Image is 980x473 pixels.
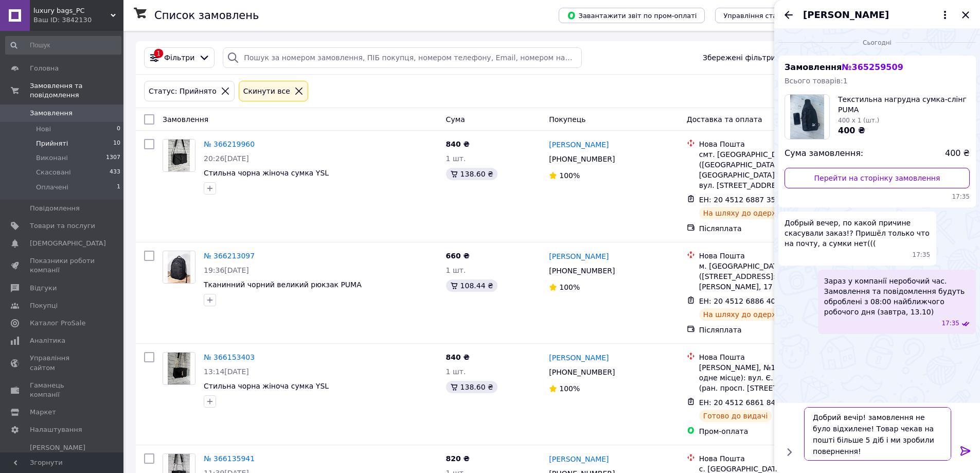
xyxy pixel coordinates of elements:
[36,168,71,177] span: Скасовані
[30,443,95,471] span: [PERSON_NAME] та рахунки
[699,453,844,464] div: Нова Пошта
[204,154,249,163] span: 20:26[DATE]
[824,276,970,317] span: Зараз у компанії неробочий час. Замовлення та повідомлення будуть оброблені з 08:00 найближчого р...
[110,168,120,177] span: 433
[559,283,580,291] span: 100%
[168,353,190,384] img: Фото товару
[547,365,617,379] div: [PHONE_NUMBER]
[106,153,120,163] span: 1307
[703,52,778,63] span: Збережені фільтри:
[446,168,497,180] div: 138.60 ₴
[204,266,249,274] span: 19:36[DATE]
[785,218,930,249] span: Добрый вечер, по какой причине скасували заказ!? Пришёл только что на почту, а сумки нет(((
[446,115,465,124] span: Cума
[30,256,95,275] span: Показники роботи компанії
[699,325,844,335] div: Післяплата
[204,252,255,260] a: № 366213097
[33,6,111,15] span: luxury bags_PC
[699,308,804,321] div: На шляху до одержувача
[30,381,95,399] span: Гаманець компанії
[30,354,95,372] span: Управління сайтом
[785,168,970,188] a: Перейти на сторінку замовлення
[699,139,844,149] div: Нова Пошта
[204,454,255,463] a: № 366135941
[446,279,497,292] div: 108.44 ₴
[241,85,292,97] div: Cкинути все
[5,36,121,55] input: Пошук
[699,398,785,407] span: ЕН: 20 4512 6861 8497
[446,252,470,260] span: 660 ₴
[785,77,848,85] span: Всього товарів: 1
[549,353,609,363] a: [PERSON_NAME]
[446,367,466,376] span: 1 шт.
[838,126,865,135] span: 400 ₴
[30,239,106,248] span: [DEMOGRAPHIC_DATA]
[33,15,123,25] div: Ваш ID: 3842130
[699,223,844,234] div: Післяплата
[446,266,466,274] span: 1 шт.
[163,352,195,385] a: Фото товару
[204,353,255,361] a: № 366153403
[547,264,617,278] div: [PHONE_NUMBER]
[113,139,120,148] span: 10
[785,148,863,160] span: Сума замовлення:
[699,149,844,190] div: смт. [GEOGRAPHIC_DATA] ([GEOGRAPHIC_DATA], [GEOGRAPHIC_DATA].), №1 (до 30 кг): вул. [STREET_ADDRESS]
[30,221,95,231] span: Товари та послуги
[913,251,931,259] span: 17:35 12.10.2025
[567,11,697,20] span: Завантажити звіт по пром-оплаті
[446,353,470,361] span: 840 ₴
[117,183,120,192] span: 1
[559,171,580,180] span: 100%
[549,139,609,150] a: [PERSON_NAME]
[715,8,810,23] button: Управління статусами
[699,251,844,261] div: Нова Пошта
[446,454,470,463] span: 820 ₴
[36,183,68,192] span: Оплачені
[204,169,329,177] a: Стильна чорна жіноча сумка YSL
[699,352,844,362] div: Нова Пошта
[204,367,249,376] span: 13:14[DATE]
[30,408,56,417] span: Маркет
[30,425,82,434] span: Налаштування
[687,115,762,124] span: Доставка та оплата
[204,382,329,390] a: Стильна чорна жіноча сумка YSL
[36,125,51,134] span: Нові
[30,204,80,213] span: Повідомлення
[163,139,195,172] a: Фото товару
[785,62,903,72] span: Замовлення
[699,297,785,305] span: ЕН: 20 4512 6886 4065
[699,196,785,204] span: ЕН: 20 4512 6887 3542
[154,9,259,22] h1: Список замовлень
[30,109,73,118] span: Замовлення
[30,301,58,310] span: Покупці
[559,8,705,23] button: Завантажити звіт по пром-оплаті
[30,284,57,293] span: Відгуки
[446,154,466,163] span: 1 шт.
[147,85,219,97] div: Статус: Прийнято
[36,153,68,163] span: Виконані
[559,384,580,393] span: 100%
[699,207,804,219] div: На шляху до одержувача
[117,125,120,134] span: 0
[30,336,65,345] span: Аналітика
[30,319,85,328] span: Каталог ProSale
[838,117,879,124] span: 400 x 1 (шт.)
[204,281,362,289] a: Тканинний чорний великий рюкзак PUMA
[959,9,972,21] button: Закрити
[168,139,190,171] img: Фото товару
[804,407,951,461] textarea: Добрий вечір! замовлення не було відхилене! Товар чекав на пошті більше 5 діб і ми зробили поверн...
[549,454,609,464] a: [PERSON_NAME]
[699,362,844,393] div: [PERSON_NAME], №13 (до 30 кг на одне місце): вул. Є. [PERSON_NAME] (ран. просп. [STREET_ADDRESS]
[547,152,617,166] div: [PHONE_NUMBER]
[842,62,903,72] span: № 365259509
[699,426,844,436] div: Пром-оплата
[36,139,68,148] span: Прийняті
[859,39,896,47] span: Сьогодні
[164,52,194,63] span: Фільтри
[803,8,951,22] button: [PERSON_NAME]
[204,140,255,148] a: № 366219960
[838,94,970,115] span: Текстильна нагрудна сумка-слінг PUMA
